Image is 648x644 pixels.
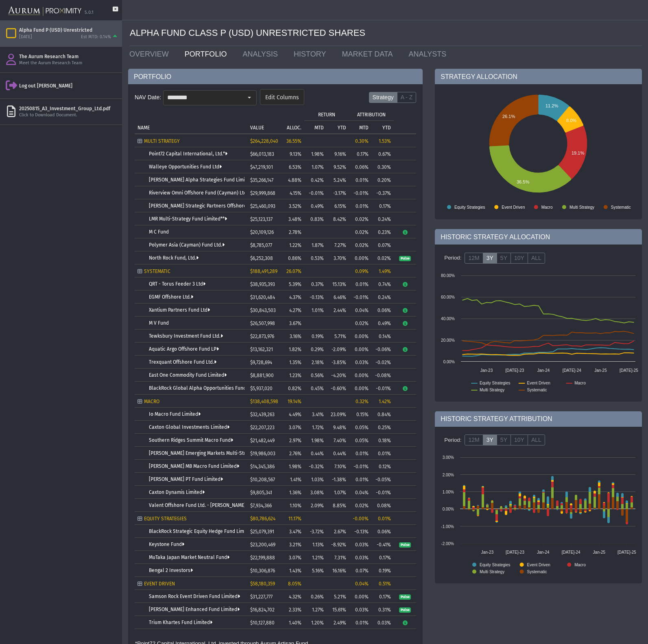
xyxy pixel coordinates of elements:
a: [PERSON_NAME] Alpha Strategies Fund Limited [149,177,255,183]
td: 0.26% [304,590,327,603]
td: 2.49% [327,616,349,629]
a: LMR Multi-Strategy Fund Limited** [149,216,227,222]
td: 15.13% [327,277,349,290]
span: Edit Columns [265,94,299,101]
text: 80.00% [441,273,455,278]
label: A - Z [397,92,417,103]
td: 0.45% [304,382,327,395]
td: 0.01% [349,447,371,460]
td: 3.70% [327,251,349,264]
td: 0.04% [349,303,371,317]
span: 3.16% [290,334,301,339]
label: ALL [528,434,545,446]
td: -0.06% [371,343,394,356]
td: 0.19% [304,330,327,343]
td: 0.17% [371,199,394,212]
td: 0.83% [304,212,327,225]
td: 5.71% [327,330,349,343]
td: 0.20% [371,173,394,186]
dx-button: Edit Columns [260,89,304,105]
td: 0.08% [371,499,394,512]
td: -8.92% [327,538,349,551]
span: 0.86% [288,255,301,261]
label: Strategy [369,92,397,103]
td: 2.09% [304,499,327,512]
td: 8.85% [327,499,349,512]
td: 0.03% [349,551,371,564]
td: -0.01% [349,290,371,303]
td: 0.24% [371,290,394,303]
td: 1.03% [304,473,327,486]
label: 12M [465,253,483,264]
td: 1.98% [304,434,327,447]
span: 6.53% [289,164,301,170]
td: 0.00% [349,330,371,343]
td: -3.72% [304,525,327,538]
p: MTD [359,125,369,131]
td: -0.60% [327,382,349,395]
a: Keystone Fund [149,541,184,547]
a: Southern Ridges Summit Macro Fund [149,437,233,443]
td: 0.42% [304,173,327,186]
div: 0.32% [352,399,369,404]
text: [DATE]-24 [563,368,581,373]
div: PORTFOLIO [128,69,423,84]
span: $8,881,900 [250,373,274,378]
span: 1.82% [289,347,301,352]
a: Polymer Asia (Cayman) Fund Ltd. [149,242,225,248]
text: 0.00% [443,360,455,364]
div: 0.09% [352,269,369,274]
a: [PERSON_NAME] MB Macro Fund Limited [149,463,239,469]
text: 60.00% [441,295,455,299]
td: 9.48% [327,421,349,434]
td: -3.17% [327,186,349,199]
a: Trexquant Offshore Fund Ltd. [149,359,216,365]
a: North Rock Fund, Ltd. [149,255,199,261]
td: 0.03% [349,538,371,551]
td: 0.02% [349,499,371,512]
td: 3.08% [304,486,327,499]
td: 2.67% [327,525,349,538]
td: 0.01% [349,199,371,212]
div: Est MTD: 0.14% [81,34,111,40]
td: 0.17% [371,551,394,564]
text: 8.0% [566,118,576,123]
td: Column YTD [327,120,349,133]
p: ATTRIBUTION [357,112,386,118]
a: MARKET DATA [336,46,402,62]
span: $138,408,598 [250,399,278,404]
td: 0.01% [349,473,371,486]
p: MTD [314,125,324,131]
td: -0.32% [304,460,327,473]
div: Meet the Aurum Research Team [19,60,119,66]
td: 9.16% [327,147,349,160]
span: Pulse [399,542,411,548]
td: -1.38% [327,473,349,486]
span: 3.52% [289,203,301,209]
a: BlackRock Strategic Equity Hedge Fund Limited [149,528,255,534]
span: $29,999,868 [250,190,275,196]
td: -0.01% [371,486,394,499]
text: 19.1% [572,151,584,155]
span: 0.82% [288,386,301,391]
a: BlackRock Global Alpha Opportunities Fund Ltd. [149,385,258,391]
td: -0.01% [304,186,327,199]
td: 0.12% [371,460,394,473]
td: Column [394,107,416,133]
td: 0.03% [349,603,371,616]
img: Aurum-Proximity%20white.svg [8,2,81,20]
div: Log out [PERSON_NAME] [19,83,119,89]
label: ALL [528,253,545,264]
td: Column NAME [135,107,247,133]
div: STRATEGY ALLOCATION [435,69,642,84]
text: Multi Strategy [480,388,504,392]
td: 0.37% [304,277,327,290]
p: YTD [338,125,346,131]
text: Event Driven [527,381,550,385]
td: 1.07% [327,486,349,499]
td: 1.98% [304,147,327,160]
span: MACRO [144,399,159,404]
td: 0.56% [304,369,327,382]
div: Tree list with 38 rows and 10 columns. Press Ctrl + right arrow to expand the focused node and Ct... [135,107,416,629]
td: 1.72% [304,421,327,434]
